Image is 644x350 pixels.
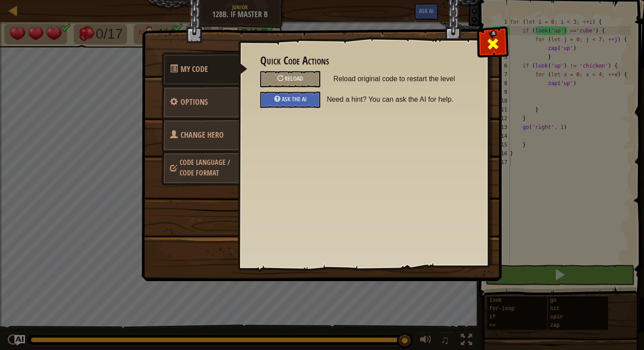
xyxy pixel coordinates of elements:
[161,85,239,119] a: Options
[285,74,303,82] span: Reload
[180,64,208,75] span: Quick Code Actions
[180,157,230,178] span: Choose hero, language
[282,95,307,103] span: Ask the AI
[180,96,208,107] span: Configure settings
[161,52,248,86] a: My Code
[260,55,467,67] h3: Quick Code Actions
[260,71,320,87] div: Reload original code to restart the level
[180,129,224,140] span: Choose hero, language
[327,92,473,107] span: Need a hint? You can ask the AI for help.
[333,71,467,87] span: Reload original code to restart the level
[260,92,320,108] div: Ask the AI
